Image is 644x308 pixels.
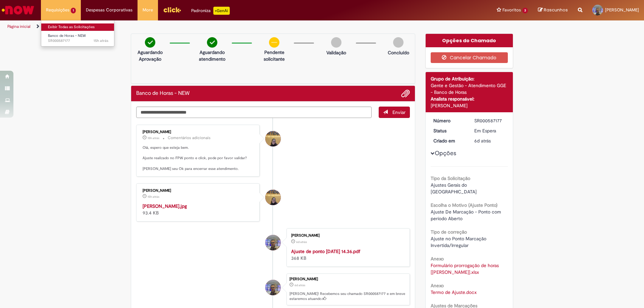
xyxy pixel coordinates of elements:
[431,236,488,248] span: Ajuste no Ponto Marcação Invertida/Irregular
[258,49,290,62] p: Pendente solicitante
[291,248,360,254] a: Ajuste de ponto [DATE] 14.36.pdf
[289,277,406,281] div: [PERSON_NAME]
[46,7,69,13] span: Requisições
[393,37,404,48] img: img-circle-grey.png
[41,20,114,47] ul: Requisições
[544,7,568,13] span: Rascunhos
[191,7,230,15] div: Padroniza
[269,37,279,48] img: circle-minus.png
[265,190,281,205] div: Amanda De Campos Gomes Do Nascimento
[431,283,444,289] b: Anexo
[143,203,187,209] a: [PERSON_NAME].jpg
[145,37,155,48] img: check-circle-green.png
[431,262,500,275] a: Download de Formulário prorrogação de horas [Jornada dobrada].xlsx
[294,283,305,287] time: 25/09/2025 14:58:26
[392,109,406,115] span: Enviar
[331,37,341,48] img: img-circle-grey.png
[196,49,228,62] p: Aguardando atendimento
[474,117,505,124] div: SR000587177
[431,182,477,195] span: Ajustes Gerais do [GEOGRAPHIC_DATA]
[134,49,166,62] p: Aguardando Aprovação
[428,117,470,124] dt: Número
[136,273,410,306] li: Eucimar Laranjeiras Ferreira
[379,107,410,118] button: Enviar
[296,240,307,244] span: 6d atrás
[136,90,190,97] h2: Banco de Horas - NEW Histórico de tíquete
[294,283,305,287] span: 6d atrás
[213,7,230,15] p: +GenAi
[41,23,115,31] a: Exibir Todas as Solicitações
[326,49,346,56] p: Validação
[265,280,281,295] div: Eucimar Laranjeiras Ferreira
[1,3,35,17] img: ServiceNow
[474,127,505,134] div: Em Espera
[143,7,153,13] span: More
[291,234,403,238] div: [PERSON_NAME]
[538,7,568,13] a: Rascunhos
[168,135,211,141] small: Comentários adicionais
[428,137,470,144] dt: Criado em
[41,32,115,45] a: Aberto SR000587177 : Banco de Horas - NEW
[136,107,372,118] textarea: Digite sua mensagem aqui...
[94,38,108,43] span: 15h atrás
[431,209,502,222] span: Ajuste De Marcação - Ponto com período Aberto
[5,20,424,33] ul: Trilhas de página
[474,138,491,144] time: 25/09/2025 14:58:26
[94,38,108,43] time: 30/09/2025 17:03:20
[431,82,508,96] div: Gente e Gestão - Atendimento GGE - Banco de Horas
[143,189,254,193] div: [PERSON_NAME]
[265,131,281,146] div: Amanda De Campos Gomes Do Nascimento
[431,75,508,82] div: Grupo de Atribuição:
[474,138,491,144] span: 6d atrás
[431,289,477,295] a: Download de Termo de Ajuste.docx
[48,33,86,38] span: Banco de Horas - NEW
[428,127,470,134] dt: Status
[148,136,159,140] span: 15h atrás
[431,175,470,181] b: Tipo da Solicitação
[522,8,528,13] span: 3
[143,203,254,216] div: 93.4 KB
[7,24,31,29] a: Página inicial
[431,52,508,63] button: Cancelar Chamado
[426,34,513,47] div: Opções do Chamado
[431,96,508,102] div: Analista responsável:
[163,5,181,15] img: click_logo_yellow_360x200.png
[388,49,409,56] p: Concluído
[71,8,76,13] span: 1
[605,7,639,13] span: [PERSON_NAME]
[143,130,254,134] div: [PERSON_NAME]
[86,7,132,13] span: Despesas Corporativas
[401,89,410,98] button: Adicionar anexos
[431,256,444,262] b: Anexo
[291,248,403,261] div: 368 KB
[265,235,281,250] div: Eucimar Laranjeiras Ferreira
[431,202,497,208] b: Escolha o Motivo (Ajuste Ponto)
[148,195,159,199] span: 15h atrás
[289,291,406,302] p: [PERSON_NAME]! Recebemos seu chamado SR000587177 e em breve estaremos atuando.
[143,145,254,172] p: Olá, espero que esteja bem. Ajuste realizado no FPW ponto e click, pode por favor validar? [PERSO...
[502,7,521,13] span: Favoritos
[296,240,307,244] time: 25/09/2025 14:58:09
[431,102,508,109] div: [PERSON_NAME]
[148,195,159,199] time: 30/09/2025 17:03:06
[207,37,217,48] img: check-circle-green.png
[431,229,467,235] b: Tipo de correção
[48,38,108,44] span: SR000587177
[474,137,505,144] div: 25/09/2025 14:58:26
[148,136,159,140] time: 30/09/2025 17:03:20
